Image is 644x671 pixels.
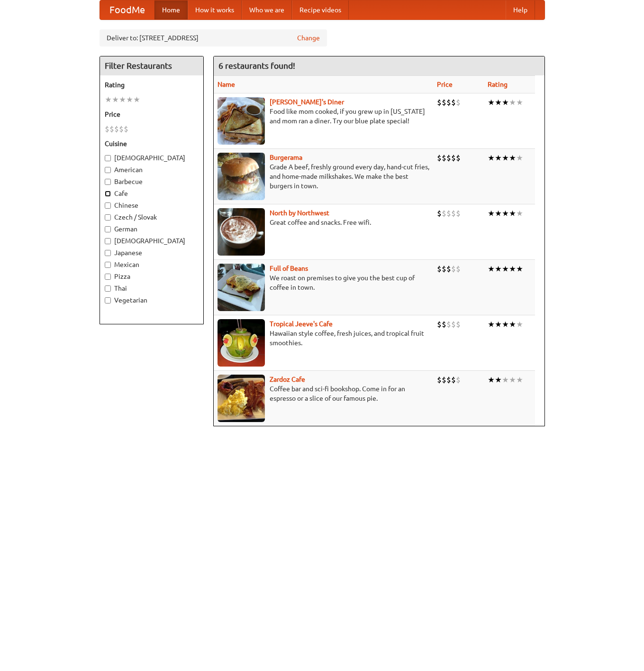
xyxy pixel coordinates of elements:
[442,319,446,330] li: $
[292,0,349,19] a: Recipe videos
[105,224,199,234] label: German
[488,81,508,88] a: Rating
[218,162,429,191] p: Grade A beef, freshly ground every day, hand-cut fries, and home-made milkshakes. We make the bes...
[451,97,456,108] li: $
[502,319,509,330] li: ★
[456,97,461,108] li: $
[488,375,495,385] li: ★
[105,295,199,305] label: Vegetarian
[456,153,461,163] li: $
[188,0,242,19] a: How it works
[495,153,502,163] li: ★
[109,124,114,134] li: $
[105,262,111,268] input: Mexican
[154,0,188,19] a: Home
[297,33,320,43] a: Change
[270,265,308,272] b: Full of Beans
[446,319,451,330] li: $
[105,285,111,292] input: Thai
[218,273,429,292] p: We roast on premises to give you the best cup of coffee in town.
[105,139,199,148] h5: Cuisine
[218,218,429,227] p: Great coffee and snacks. Free wifi.
[218,153,265,200] img: burgerama.jpg
[509,153,516,163] li: ★
[456,264,461,274] li: $
[451,375,456,385] li: $
[105,153,199,163] label: [DEMOGRAPHIC_DATA]
[105,80,199,90] h5: Rating
[242,0,292,19] a: Who we are
[270,209,329,217] b: North by Northwest
[516,153,523,163] li: ★
[105,191,111,197] input: Cafe
[516,319,523,330] li: ★
[105,165,199,175] label: American
[218,107,429,126] p: Food like mom cooked, if you grew up in [US_STATE] and mom ran a diner. Try our blue plate special!
[451,208,456,219] li: $
[509,208,516,219] li: ★
[509,319,516,330] li: ★
[509,264,516,274] li: ★
[451,264,456,274] li: $
[437,81,453,88] a: Price
[442,153,446,163] li: $
[270,154,302,161] a: Burgerama
[446,97,451,108] li: $
[105,248,199,257] label: Japanese
[502,97,509,108] li: ★
[105,274,111,280] input: Pizza
[488,153,495,163] li: ★
[502,264,509,274] li: ★
[456,208,461,219] li: $
[105,155,111,161] input: [DEMOGRAPHIC_DATA]
[270,320,333,328] a: Tropical Jeeve's Cafe
[451,153,456,163] li: $
[502,153,509,163] li: ★
[446,375,451,385] li: $
[105,202,111,209] input: Chinese
[437,264,442,274] li: $
[509,97,516,108] li: ★
[218,81,235,88] a: Name
[100,56,203,75] h4: Filter Restaurants
[270,376,305,383] b: Zardoz Cafe
[105,260,199,269] label: Mexican
[446,208,451,219] li: $
[437,97,442,108] li: $
[105,236,199,246] label: [DEMOGRAPHIC_DATA]
[218,208,265,256] img: north.jpg
[218,61,295,70] ng-pluralize: 6 restaurants found!
[516,375,523,385] li: ★
[502,208,509,219] li: ★
[516,97,523,108] li: ★
[270,98,344,106] b: [PERSON_NAME]'s Diner
[437,208,442,219] li: $
[456,375,461,385] li: $
[488,208,495,219] li: ★
[119,94,126,105] li: ★
[451,319,456,330] li: $
[105,297,111,303] input: Vegetarian
[506,0,535,19] a: Help
[502,375,509,385] li: ★
[218,329,429,348] p: Hawaiian style coffee, fresh juices, and tropical fruit smoothies.
[437,319,442,330] li: $
[442,375,446,385] li: $
[516,264,523,274] li: ★
[105,284,199,293] label: Thai
[114,124,119,134] li: $
[105,94,112,105] li: ★
[112,94,119,105] li: ★
[516,208,523,219] li: ★
[105,179,111,185] input: Barbecue
[100,0,154,19] a: FoodMe
[105,250,111,256] input: Japanese
[509,375,516,385] li: ★
[495,264,502,274] li: ★
[105,201,199,210] label: Chinese
[105,226,111,232] input: German
[133,94,140,105] li: ★
[218,264,265,311] img: beans.jpg
[495,319,502,330] li: ★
